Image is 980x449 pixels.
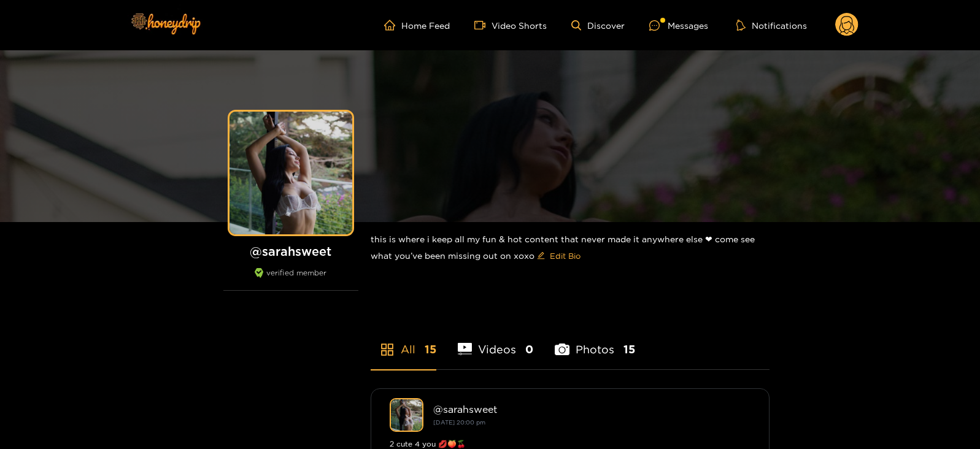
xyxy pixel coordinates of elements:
div: Messages [649,18,708,33]
span: Edit Bio [550,250,581,262]
span: home [384,20,401,31]
a: Video Shorts [474,20,547,31]
span: video-camera [474,20,492,31]
li: Videos [458,314,534,369]
div: verified member [223,268,358,291]
span: 15 [623,342,635,357]
img: sarahsweet [390,398,423,432]
button: editEdit Bio [534,246,583,266]
li: All [371,314,436,369]
span: appstore [380,342,395,357]
div: this is where i keep all my fun & hot content that never made it anywhere else ❤︎︎ come see what ... [371,222,770,275]
span: 0 [525,342,533,357]
a: Home Feed [384,20,450,31]
button: Notifications [733,19,811,31]
a: Discover [571,20,625,31]
span: edit [537,251,545,261]
div: @ sarahsweet [433,404,750,415]
li: Photos [555,314,635,369]
small: [DATE] 20:00 pm [433,419,485,426]
h1: @ sarahsweet [223,244,358,259]
span: 15 [425,342,436,357]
